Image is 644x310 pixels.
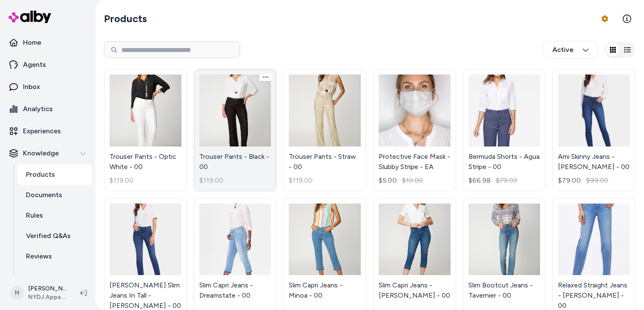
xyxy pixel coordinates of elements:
[26,210,43,221] p: Rules
[26,169,55,180] p: Products
[3,32,92,53] a: Home
[543,41,598,59] button: Active
[463,69,546,191] a: Bermuda Shorts - Agua Stripe - 00Bermuda Shorts - Agua Stripe - 00$66.98$79.00
[17,267,92,287] a: Survey Questions
[26,251,52,261] p: Reviews
[26,190,62,200] p: Documents
[3,55,92,75] a: Agents
[104,12,147,26] h2: Products
[17,246,92,267] a: Reviews
[23,126,61,136] p: Experiences
[3,77,92,97] a: Inbox
[3,121,92,141] a: Experiences
[17,205,92,226] a: Rules
[23,104,53,114] p: Analytics
[17,164,92,185] a: Products
[552,69,635,191] a: Ami Skinny Jeans - Cooper - 00Ami Skinny Jeans - [PERSON_NAME] - 00$79.00$99.00
[373,69,456,191] a: Protective Face Mask - Slubby Stripe - EAProtective Face Mask - Slubby Stripe - EA$5.00$10.00
[5,279,73,307] button: H[PERSON_NAME]NYDJ Apparel
[17,226,92,246] a: Verified Q&As
[26,272,82,282] p: Survey Questions
[23,148,59,158] p: Knowledge
[9,11,51,23] img: alby Logo
[23,60,46,70] p: Agents
[3,143,92,164] button: Knowledge
[26,231,71,241] p: Verified Q&As
[28,293,66,301] span: NYDJ Apparel
[23,82,40,92] p: Inbox
[194,69,277,191] a: Trouser Pants - Black - 00Trouser Pants - Black - 00$119.00
[10,286,24,300] span: H
[28,284,66,293] p: [PERSON_NAME]
[23,37,41,48] p: Home
[3,99,92,119] a: Analytics
[283,69,366,191] a: Trouser Pants - Straw - 00Trouser Pants - Straw - 00$119.00
[104,69,187,191] a: Trouser Pants - Optic White - 00Trouser Pants - Optic White - 00$119.00
[17,185,92,205] a: Documents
